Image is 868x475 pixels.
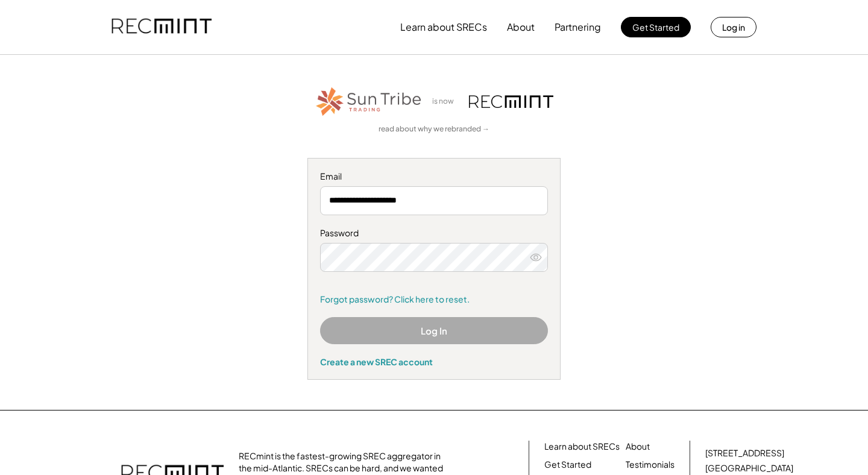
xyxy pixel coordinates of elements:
button: Learn about SRECs [400,15,487,39]
div: Create a new SREC account [320,356,548,367]
a: About [626,441,650,453]
a: Testimonials [626,459,675,471]
a: read about why we rebranded → [379,124,489,134]
div: is now [429,96,463,107]
button: About [507,15,535,39]
a: Forgot password? Click here to reset. [320,294,548,306]
div: [GEOGRAPHIC_DATA] [705,462,793,474]
button: Log in [711,17,756,37]
img: recmint-logotype%403x.png [112,7,212,48]
button: Get Started [621,17,691,37]
button: Partnering [555,15,601,39]
a: Learn about SRECs [544,441,620,453]
button: Log In [320,317,548,344]
img: STT_Horizontal_Logo%2B-%2BColor.png [315,85,423,118]
a: Get Started [544,459,591,471]
div: Email [320,171,548,183]
div: [STREET_ADDRESS] [705,447,784,459]
div: Password [320,227,548,239]
img: recmint-logotype%403x.png [469,95,553,108]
